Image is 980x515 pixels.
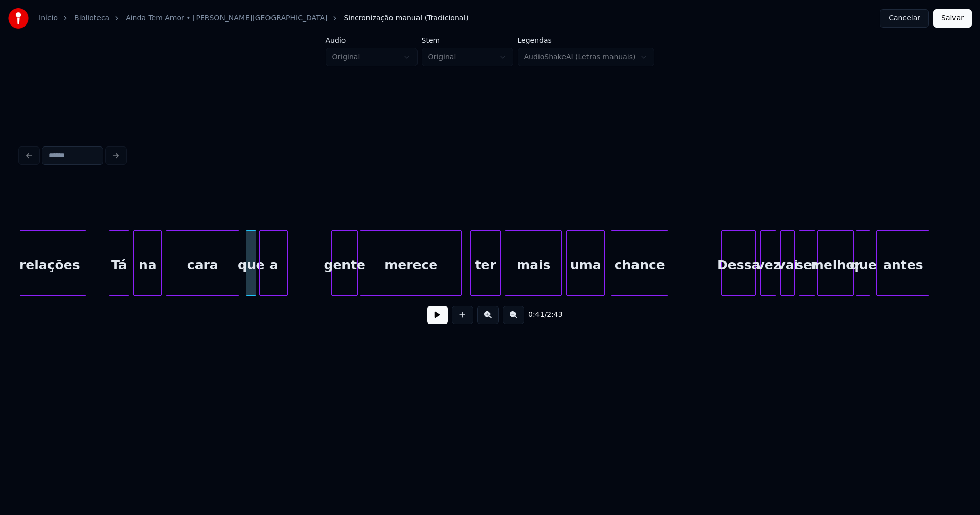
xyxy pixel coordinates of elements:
[518,37,655,44] label: Legendas
[528,310,544,320] span: 0:41
[547,310,562,320] span: 2:43
[8,8,29,29] img: youka
[126,13,327,23] a: Ainda Tem Amor • [PERSON_NAME][GEOGRAPHIC_DATA]
[39,13,469,23] nav: breadcrumb
[422,37,513,44] label: Stem
[39,13,58,23] a: Início
[344,13,468,23] span: Sincronização manual (Tradicional)
[326,37,418,44] label: Áudio
[880,9,929,28] button: Cancelar
[74,13,109,23] a: Biblioteca
[933,9,972,28] button: Salvar
[528,310,553,320] div: /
